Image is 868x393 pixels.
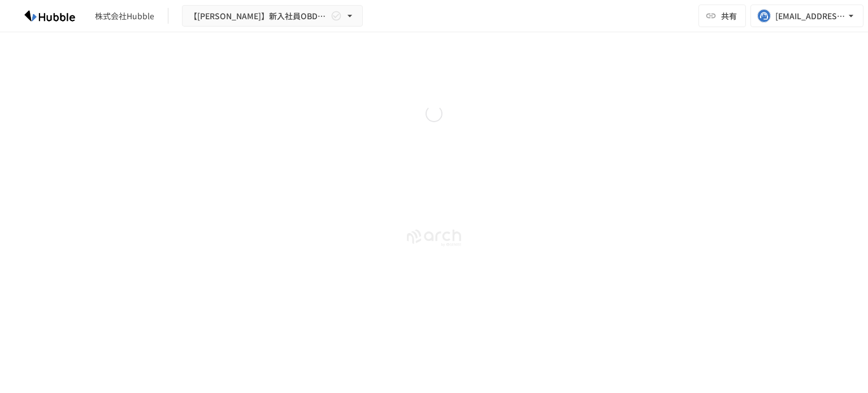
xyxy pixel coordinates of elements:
[775,9,845,23] div: [EMAIL_ADDRESS][DOMAIN_NAME]
[14,7,86,25] img: HzDRNkGCf7KYO4GfwKnzITak6oVsp5RHeZBEM1dQFiQ
[189,9,328,23] span: 【[PERSON_NAME]】新入社員OBD用Arch
[698,5,746,27] button: 共有
[721,10,737,22] span: 共有
[182,5,363,27] button: 【[PERSON_NAME]】新入社員OBD用Arch
[750,5,863,27] button: [EMAIL_ADDRESS][DOMAIN_NAME]
[95,10,154,22] div: 株式会社Hubble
